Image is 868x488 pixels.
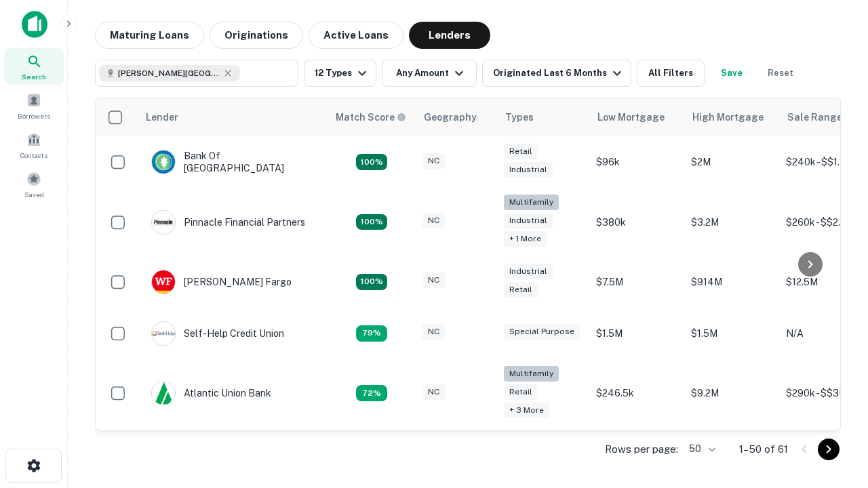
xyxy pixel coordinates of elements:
span: Borrowers [18,110,50,121]
div: Industrial [504,264,553,279]
button: Originations [210,22,303,49]
div: Retail [504,384,538,400]
div: Types [505,109,534,125]
div: NC [422,324,445,340]
span: [PERSON_NAME][GEOGRAPHIC_DATA], [GEOGRAPHIC_DATA] [118,67,220,79]
td: $3.2M [684,188,779,256]
a: Borrowers [4,87,64,124]
div: Multifamily [504,366,559,382]
div: Industrial [504,162,553,178]
div: Lender [146,109,178,125]
img: picture [152,382,175,405]
th: Types [497,98,589,136]
div: NC [422,272,445,288]
img: picture [152,150,175,174]
p: Rows per page: [605,441,678,457]
th: High Mortgage [684,98,779,136]
div: NC [422,153,445,169]
div: Originated Last 6 Months [493,65,625,81]
img: capitalize-icon.png [22,11,47,38]
div: 50 [684,439,717,459]
td: $7.5M [589,256,684,308]
div: Geography [424,109,477,125]
div: Atlantic Union Bank [151,381,271,405]
div: Bank Of [GEOGRAPHIC_DATA] [151,150,314,174]
td: $914M [684,256,779,308]
p: 1–50 of 61 [739,441,788,457]
div: Capitalize uses an advanced AI algorithm to match your search with the best lender. The match sco... [336,110,406,125]
div: Matching Properties: 15, hasApolloMatch: undefined [356,274,387,290]
td: $1.5M [589,308,684,359]
th: Geography [416,98,497,136]
td: $2M [684,136,779,188]
div: Multifamily [504,195,559,210]
div: + 1 more [504,231,547,247]
div: Low Mortgage [597,109,665,125]
span: Contacts [20,150,47,161]
button: Go to next page [818,439,840,460]
button: Save your search to get updates of matches that match your search criteria. [710,60,753,87]
a: Saved [4,166,64,203]
div: Matching Properties: 11, hasApolloMatch: undefined [356,325,387,342]
th: Lender [138,98,328,136]
img: picture [152,270,175,293]
img: picture [152,211,175,234]
div: NC [422,213,445,228]
td: $3.3M [684,427,779,479]
div: Industrial [504,213,553,228]
div: Matching Properties: 14, hasApolloMatch: undefined [356,154,387,170]
button: All Filters [637,60,705,87]
div: Sale Range [787,109,842,125]
button: Reset [759,60,802,87]
button: 12 Types [304,60,376,87]
img: picture [152,322,175,345]
div: Special Purpose [504,324,580,340]
div: Matching Properties: 25, hasApolloMatch: undefined [356,214,387,230]
div: + 3 more [504,403,549,418]
button: Originated Last 6 Months [482,60,631,87]
td: $1.5M [684,308,779,359]
button: Lenders [409,22,490,49]
span: Saved [24,189,44,200]
button: Maturing Loans [95,22,204,49]
div: NC [422,384,445,400]
div: Self-help Credit Union [151,321,284,346]
iframe: Chat Widget [800,336,868,401]
a: Search [4,48,64,85]
div: [PERSON_NAME] Fargo [151,270,292,294]
span: Search [22,71,46,82]
div: High Mortgage [692,109,764,125]
div: Retail [504,282,538,298]
td: $246.5k [589,359,684,428]
td: $9.2M [684,359,779,428]
h6: Match Score [336,110,403,125]
td: $380k [589,188,684,256]
a: Contacts [4,127,64,163]
td: $96k [589,136,684,188]
div: Pinnacle Financial Partners [151,210,305,235]
th: Low Mortgage [589,98,684,136]
button: Active Loans [309,22,403,49]
button: Any Amount [382,60,477,87]
td: $200k [589,427,684,479]
div: Retail [504,144,538,159]
div: Matching Properties: 10, hasApolloMatch: undefined [356,385,387,401]
th: Capitalize uses an advanced AI algorithm to match your search with the best lender. The match sco... [328,98,416,136]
